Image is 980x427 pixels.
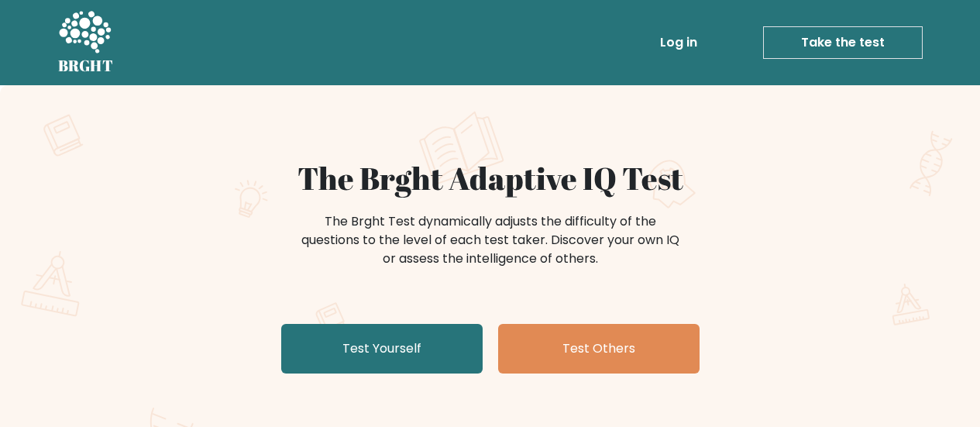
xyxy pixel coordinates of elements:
h1: The Brght Adaptive IQ Test [112,160,868,197]
a: Test Others [498,324,700,374]
h5: BRGHT [58,57,114,75]
a: Take the test [763,26,923,59]
a: Test Yourself [281,324,483,374]
div: The Brght Test dynamically adjusts the difficulty of the questions to the level of each test take... [297,212,684,268]
a: BRGHT [58,6,114,79]
a: Log in [654,27,703,58]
